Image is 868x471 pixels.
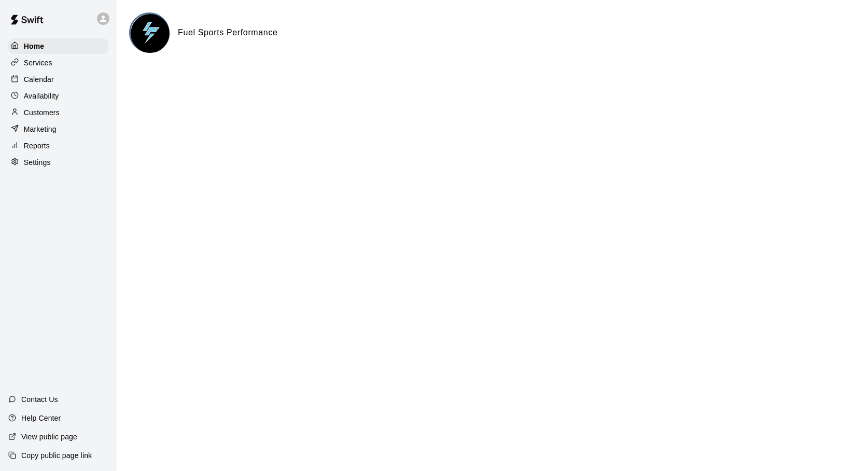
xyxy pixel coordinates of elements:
[24,157,51,168] p: Settings
[8,105,108,120] a: Customers
[24,141,50,151] p: Reports
[21,413,61,423] p: Help Center
[24,91,59,101] p: Availability
[24,74,54,85] p: Calendar
[21,432,77,442] p: View public page
[24,107,60,118] p: Customers
[21,450,92,461] p: Copy public page link
[24,58,52,68] p: Services
[8,72,108,87] a: Calendar
[8,55,108,71] a: Services
[8,138,108,154] a: Reports
[131,14,170,53] img: Fuel Sports Performance logo
[178,26,278,39] h6: Fuel Sports Performance
[8,38,108,54] a: Home
[8,88,108,104] a: Availability
[24,124,57,134] p: Marketing
[21,394,58,405] p: Contact Us
[24,41,45,51] p: Home
[8,121,108,137] a: Marketing
[8,155,108,170] a: Settings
